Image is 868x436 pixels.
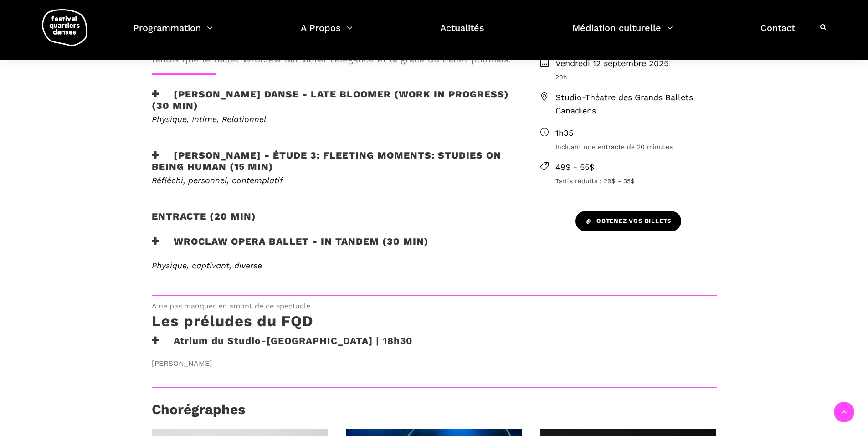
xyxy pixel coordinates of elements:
[133,20,213,47] a: Programmation
[152,88,511,111] h3: [PERSON_NAME] Danse - Late bloomer (work in progress) (30 min)
[760,20,795,47] a: Contact
[572,20,673,47] a: Médiation culturelle
[152,300,717,312] span: À ne pas manquer en amont de ce spectacle
[152,175,283,185] em: Réfléchi, personnel, contemplatif
[575,211,681,231] a: Obtenez vos billets
[152,236,429,258] h3: Wroclaw Opera Ballet - In Tandem (30 min)
[555,176,717,186] span: Tarifs réduits : 29$ - 35$
[152,210,256,233] h2: Entracte (20 min)
[555,72,717,82] span: 20h
[152,261,262,270] i: Physique, captivant, diverse
[152,312,313,335] h3: Les préludes du FQD
[152,401,245,424] h3: Chorégraphes
[555,91,717,118] span: Studio-Théatre des Grands Ballets Canadiens
[152,114,266,124] span: Physique, Intime, Relationnel
[440,20,484,47] a: Actualités
[152,358,522,369] span: [PERSON_NAME]
[152,335,413,358] h3: Atrium du Studio-[GEOGRAPHIC_DATA] | 18h30
[555,127,717,140] span: 1h35
[42,9,87,46] img: logo-fqd-med
[152,149,511,172] h3: [PERSON_NAME] - Étude 3: Fleeting moments: studies on being human (15 min)
[555,57,717,70] span: Vendredi 12 septembre 2025
[586,216,671,226] span: Obtenez vos billets
[301,20,353,47] a: A Propos
[555,142,717,152] span: Incluant une entracte de 20 minutes
[555,161,717,174] span: 49$ - 55$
